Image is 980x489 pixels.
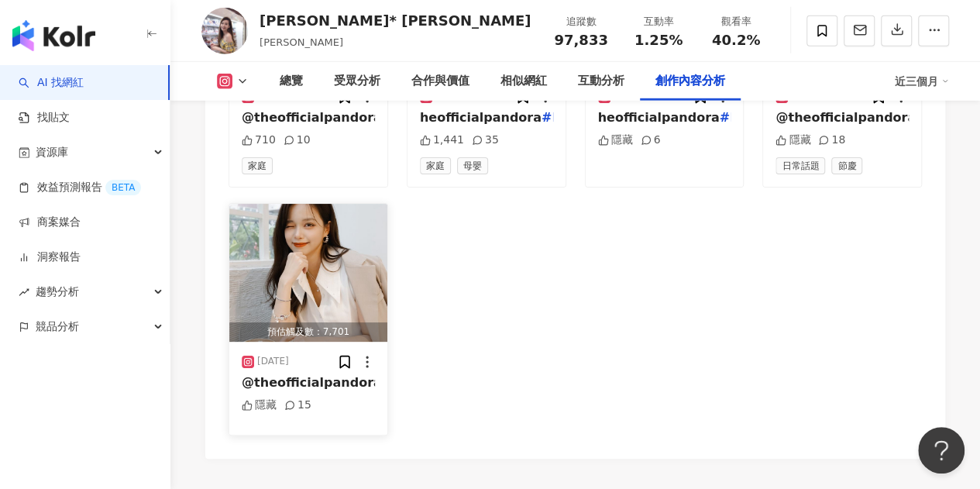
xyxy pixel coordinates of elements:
img: post-image [229,204,387,342]
span: @theofficialpandora [775,110,916,125]
span: 1.25% [634,33,683,48]
div: 1,441 [420,133,464,148]
div: 710 [242,133,276,148]
span: 競品分析 [36,309,79,344]
span: 趨勢分析 [36,274,79,309]
div: 35 [472,133,499,148]
div: 創作內容分析 [655,72,725,91]
div: 6 [641,133,661,148]
span: 日常話題 [775,157,825,174]
iframe: Help Scout Beacon - Open [918,427,965,474]
a: 商案媒合 [19,215,81,230]
a: 找貼文 [19,110,70,126]
span: 節慶 [831,157,862,174]
img: KOL Avatar [201,8,248,54]
div: 互動分析 [578,72,624,91]
span: [PERSON_NAME] [260,36,343,48]
mark: #PandoraTW [542,110,632,125]
span: rise [19,287,29,298]
span: 家庭 [242,157,273,174]
a: 洞察報告 [19,250,81,265]
div: [DATE] [257,355,289,368]
div: 隱藏 [242,398,277,413]
div: 預估觸及數：7,701 [229,322,387,342]
div: 觀看率 [707,14,765,29]
div: 追蹤數 [552,14,610,29]
span: 家庭 [420,157,451,174]
div: [PERSON_NAME]* [PERSON_NAME] [260,11,531,30]
span: 母嬰 [457,157,488,174]
span: heofficialpandora [598,110,720,125]
a: searchAI 找網紅 [19,75,84,91]
div: 隱藏 [598,133,633,148]
div: 相似網紅 [500,72,547,91]
div: 10 [284,133,311,148]
span: heofficialpandora [420,110,542,125]
button: 預估觸及數：7,701 [229,204,387,342]
span: 40.2% [712,33,760,48]
div: 總覽 [280,72,303,91]
a: 效益預測報告BETA [19,180,141,195]
span: 資源庫 [36,135,68,170]
span: @theofficialpandora [242,375,382,390]
span: 97,833 [554,32,607,48]
div: 18 [818,133,845,148]
div: 隱藏 [775,133,810,148]
div: 受眾分析 [334,72,380,91]
div: 互動率 [629,14,688,29]
img: logo [12,20,95,51]
mark: #PandoraTW [720,110,810,125]
div: 15 [284,398,311,413]
div: 近三個月 [895,69,949,94]
div: 合作與價值 [411,72,469,91]
span: @theofficialpandora [242,110,382,125]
